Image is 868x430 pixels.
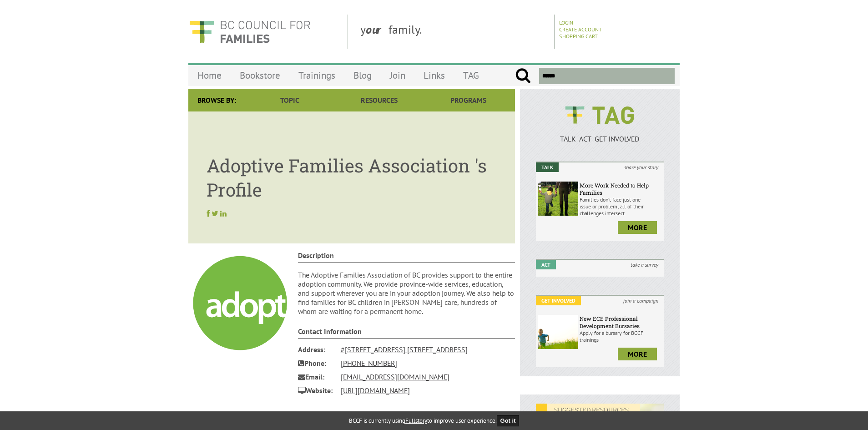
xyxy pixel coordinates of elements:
[188,65,231,86] a: Home
[618,348,657,360] a: more
[536,125,664,143] a: TALK ACT GET INVOLVED
[353,15,555,49] div: y family.
[580,329,661,343] p: Apply for a bursary for BCCF trainings
[188,251,290,354] img: Adoptive Families Association AFABC
[454,65,488,86] a: TAG
[341,359,397,368] a: [PHONE_NUMBER]
[559,26,602,33] a: Create Account
[618,296,664,305] i: join a campaign
[344,65,381,86] a: Blog
[625,260,664,269] i: take a survey
[341,345,468,354] a: #[STREET_ADDRESS] [STREET_ADDRESS]
[245,89,334,111] a: Topic
[536,134,664,143] p: TALK ACT GET INVOLVED
[231,65,289,86] a: Bookstore
[559,33,598,40] a: Shopping Cart
[580,182,661,196] h6: More Work Needed to Help Families
[366,22,389,37] strong: our
[424,89,513,111] a: Programs
[414,65,454,86] a: Links
[334,89,424,111] a: Resources
[536,162,559,172] em: Talk
[497,415,520,426] button: Got it
[207,144,497,202] h1: Adoptive Families Association 's Profile
[619,162,664,172] i: share your story
[298,356,334,370] span: Phone
[298,270,515,316] p: The Adoptive Families Association of BC provides support to the entire adoption community. We pro...
[580,315,661,329] h6: New ECE Professional Development Bursaries
[289,65,344,86] a: Trainings
[515,68,531,84] input: Submit
[188,15,311,49] img: BC Council for FAMILIES
[381,65,414,86] a: Join
[298,384,334,397] span: Website
[341,386,410,395] a: [URL][DOMAIN_NAME]
[298,370,334,384] span: Email
[536,404,640,416] em: SUGGESTED RESOURCES
[341,372,449,381] a: [EMAIL_ADDRESS][DOMAIN_NAME]
[298,251,515,263] h4: Description
[536,260,556,269] em: Act
[405,417,427,425] a: Fullstory
[618,221,657,234] a: more
[559,98,641,132] img: BCCF's TAG Logo
[536,296,581,305] em: Get Involved
[298,327,515,339] h4: Contact Information
[559,19,573,26] a: Login
[298,343,334,356] span: Address
[580,196,661,217] p: Families don’t face just one issue or problem; all of their challenges intersect.
[188,89,245,111] div: Browse By:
